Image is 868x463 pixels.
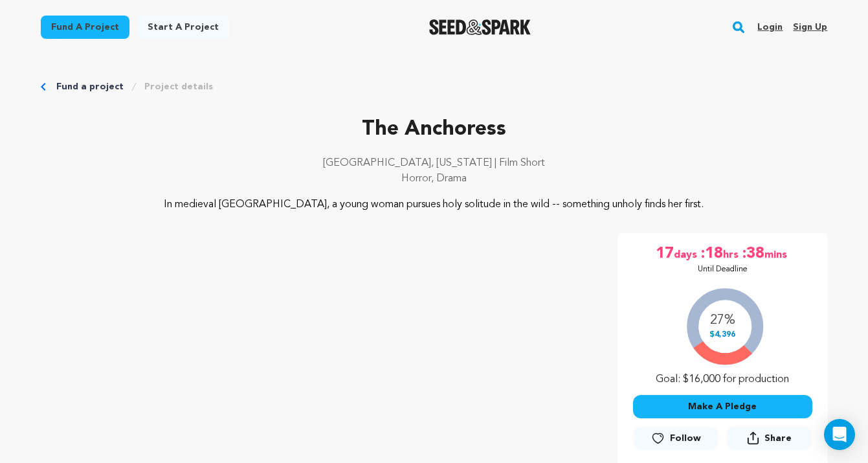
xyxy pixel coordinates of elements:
p: The Anchoress [41,114,828,145]
span: :18 [700,243,723,264]
button: Share [726,426,812,450]
button: Make A Pledge [633,395,812,418]
span: days [674,243,700,264]
span: :38 [741,243,764,264]
a: Project details [144,80,213,93]
div: Open Intercom Messenger [824,419,855,450]
span: hrs [723,243,741,264]
p: Horror, Drama [41,171,828,186]
span: mins [764,243,790,264]
span: Share [726,426,812,455]
img: Seed&Spark Logo Dark Mode [429,19,531,35]
span: 17 [656,243,674,264]
a: Login [757,17,783,38]
a: Fund a project [41,16,129,39]
div: Breadcrumb [41,80,828,93]
a: Fund a project [56,80,124,93]
a: Follow [633,427,718,450]
span: Share [764,432,792,445]
span: Follow [670,432,701,445]
a: Start a project [137,16,229,39]
p: In medieval [GEOGRAPHIC_DATA], a young woman pursues holy solitude in the wild -- something unhol... [119,197,749,212]
p: [GEOGRAPHIC_DATA], [US_STATE] | Film Short [41,155,828,171]
a: Sign up [793,17,827,38]
p: Until Deadline [698,264,748,275]
a: Seed&Spark Homepage [429,19,531,35]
